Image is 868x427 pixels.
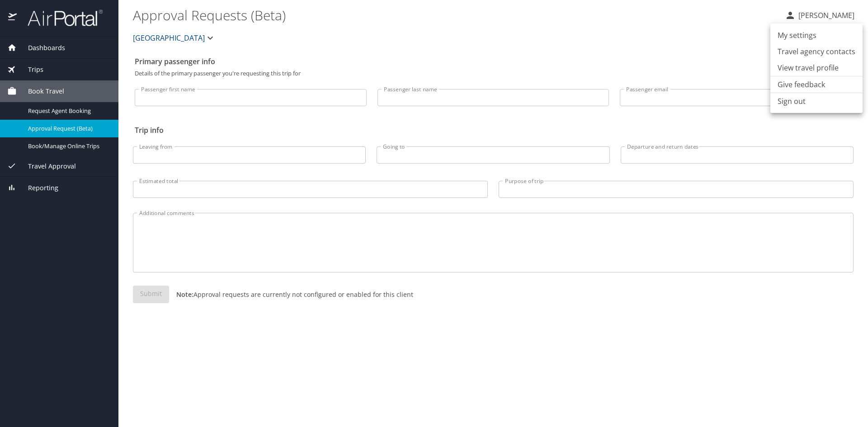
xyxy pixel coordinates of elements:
[770,43,863,60] a: Travel agency contacts
[770,27,863,43] a: My settings
[778,79,825,90] a: Give feedback
[770,93,863,109] li: Sign out
[770,60,863,76] a: View travel profile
